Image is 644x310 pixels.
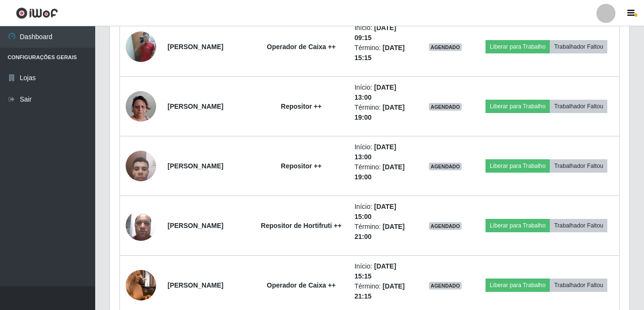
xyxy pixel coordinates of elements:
button: Trabalhador Faltou [550,40,607,53]
img: CoreUI Logo [16,7,58,19]
strong: [PERSON_NAME] [168,222,223,229]
strong: Repositor de Hortifruti ++ [261,222,342,229]
button: Liberar para Trabalho [485,159,550,173]
strong: [PERSON_NAME] [168,43,223,51]
button: Liberar para Trabalho [485,279,550,292]
img: 1737254952637.jpeg [126,79,156,134]
button: Trabalhador Faltou [550,100,607,113]
span: AGENDADO [429,282,462,289]
strong: Repositor ++ [281,162,322,170]
li: Início: [355,83,411,103]
img: 1737022701609.jpeg [126,145,156,186]
li: Início: [355,142,411,162]
li: Início: [355,261,411,281]
span: AGENDADO [429,103,462,111]
img: 1659545853333.jpeg [126,205,156,246]
li: Término: [355,162,411,182]
strong: Operador de Caixa ++ [267,281,336,289]
strong: [PERSON_NAME] [168,281,223,289]
li: Término: [355,43,411,63]
span: AGENDADO [429,163,462,170]
button: Liberar para Trabalho [485,40,550,53]
button: Liberar para Trabalho [485,219,550,232]
time: [DATE] 13:00 [355,83,396,101]
button: Trabalhador Faltou [550,219,607,232]
img: 1743101504429.jpeg [126,26,156,67]
time: [DATE] 13:00 [355,143,396,161]
li: Início: [355,202,411,222]
button: Trabalhador Faltou [550,159,607,173]
li: Início: [355,23,411,43]
strong: [PERSON_NAME] [168,162,223,170]
button: Liberar para Trabalho [485,100,550,113]
strong: Operador de Caixa ++ [267,43,336,51]
li: Término: [355,103,411,123]
time: [DATE] 15:00 [355,203,396,220]
time: [DATE] 15:15 [355,262,396,280]
strong: [PERSON_NAME] [168,103,223,110]
button: Trabalhador Faltou [550,279,607,292]
li: Término: [355,222,411,242]
strong: Repositor ++ [281,103,322,110]
li: Término: [355,281,411,301]
span: AGENDADO [429,222,462,230]
span: AGENDADO [429,43,462,51]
